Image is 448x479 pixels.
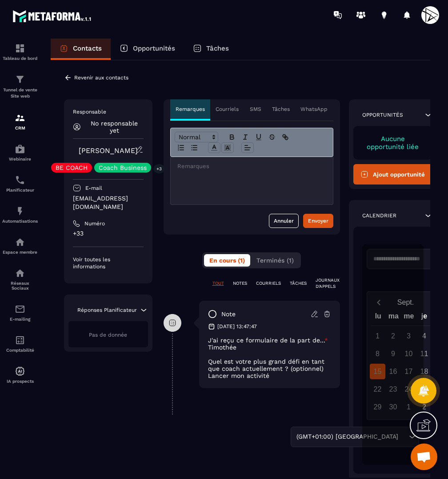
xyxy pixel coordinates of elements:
[2,379,38,384] p: IA prospects
[212,280,224,287] p: TOUT
[2,36,38,67] a: formationformationTableau de bord
[416,310,432,326] div: je
[15,366,25,377] img: automations
[303,214,333,228] button: Envoyer
[15,74,25,85] img: formation
[2,348,38,353] p: Comptabilité
[2,230,38,261] a: automationsautomationsEspace membre
[99,165,147,171] p: Coach Business
[294,432,400,442] span: (GMT+01:00) [GEOGRAPHIC_DATA]
[208,358,331,372] p: Quel est votre plus grand défi en tant que coach actuellement ? (optionnel)
[2,126,38,130] p: CRM
[2,137,38,168] a: automationsautomationsWebinaire
[2,261,38,297] a: social-networksocial-networkRéseaux Sociaux
[89,332,127,338] span: Pas de donnée
[217,323,257,330] p: [DATE] 13:47:47
[416,328,432,344] div: 4
[2,317,38,322] p: E-mailing
[15,144,25,154] img: automations
[2,328,38,359] a: accountantaccountantComptabilité
[2,219,38,224] p: Automatisations
[362,111,403,118] p: Opportunités
[73,108,144,115] p: Responsable
[2,250,38,255] p: Espace membre
[209,257,245,264] span: En cours (1)
[56,165,88,171] p: BE COACH
[85,185,102,192] p: E-mail
[2,106,38,137] a: formationformationCRM
[353,164,433,185] button: Ajout opportunité
[2,281,38,291] p: Réseaux Sociaux
[290,280,307,287] p: TÂCHES
[256,280,281,287] p: COURRIELS
[74,75,128,81] p: Revenir aux contacts
[15,43,25,54] img: formation
[233,280,247,287] p: NOTES
[208,337,331,344] p: J'ai reçu ce formulaire de la part de...
[111,39,184,60] a: Opportunités
[73,256,144,270] p: Voir toutes les informations
[204,254,250,267] button: En cours (1)
[250,106,261,113] p: SMS
[316,277,340,290] p: JOURNAUX D'APPELS
[269,214,299,228] button: Annuler
[362,212,396,219] p: Calendrier
[411,444,437,470] div: Ouvrir le chat
[12,8,92,24] img: logo
[15,175,25,185] img: scheduler
[416,346,432,361] div: 11
[15,237,25,247] img: automations
[184,39,238,60] a: Tâches
[308,216,328,225] div: Envoyer
[2,199,38,230] a: automationsautomationsAutomatisations
[2,157,38,161] p: Webinaire
[300,106,328,113] p: WhatsApp
[291,427,419,447] div: Search for option
[2,87,38,99] p: Tunnel de vente Site web
[77,306,137,314] p: Réponses Planificateur
[15,113,25,123] img: formation
[15,304,25,314] img: email
[2,56,38,61] p: Tableau de bord
[153,164,165,173] p: +3
[176,106,205,113] p: Remarques
[73,194,144,211] p: [EMAIL_ADDRESS][DOMAIN_NAME]
[15,268,25,279] img: social-network
[73,229,144,238] p: +33
[256,257,294,264] span: Terminés (1)
[272,106,290,113] p: Tâches
[216,106,239,113] p: Courriels
[79,146,138,155] a: [PERSON_NAME]
[251,254,299,267] button: Terminés (1)
[15,335,25,346] img: accountant
[2,67,38,106] a: formationformationTunnel de vente Site web
[221,310,236,318] p: note
[51,39,111,60] a: Contacts
[2,168,38,199] a: schedulerschedulerPlanificateur
[208,344,331,351] p: Timothée
[416,364,432,379] div: 18
[206,44,229,52] p: Tâches
[2,188,38,192] p: Planificateur
[85,120,144,134] p: No responsable yet
[15,206,25,216] img: automations
[208,372,331,379] p: Lancer mon activité
[133,44,175,52] p: Opportunités
[362,135,424,151] p: Aucune opportunité liée
[73,44,102,52] p: Contacts
[84,220,105,227] p: Numéro
[2,297,38,328] a: emailemailE-mailing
